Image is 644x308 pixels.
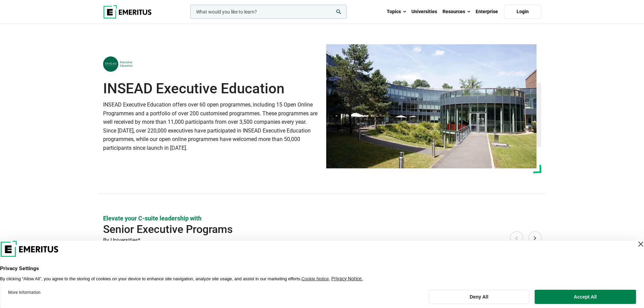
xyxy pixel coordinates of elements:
p: Elevate your C-suite leadership with [103,214,541,222]
button: Next [528,231,542,245]
h1: INSEAD Executive Education [103,80,318,97]
img: INSEAD Executive Education [103,56,133,72]
button: Previous [510,231,523,245]
p: By Universities* [103,236,541,245]
h2: Senior Executive Programs [103,222,497,236]
img: INSEAD Executive Education [326,44,536,168]
input: woocommerce-product-search-field-0 [190,5,347,19]
p: INSEAD Executive Education offers over 60 open programmes, including 15 Open Online Programmes an... [103,100,318,152]
a: Login [504,5,541,19]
